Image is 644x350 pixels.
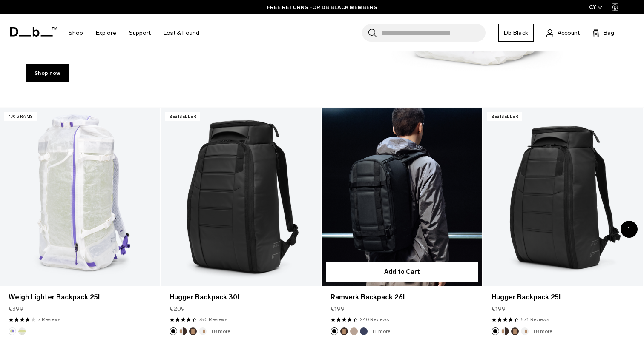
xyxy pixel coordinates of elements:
[546,28,580,38] a: Account
[199,327,207,335] button: Oatmilk
[18,327,26,335] button: Diffusion
[170,304,185,313] span: €209
[521,316,549,323] a: 571 reviews
[340,327,348,335] button: Espresso
[129,18,151,48] a: Support
[511,327,519,335] button: Espresso
[161,108,321,286] a: Hugger Backpack 30L
[492,292,635,302] a: Hugger Backpack 25L
[360,327,368,335] button: Blue Hour
[492,327,499,335] button: Black Out
[487,112,522,121] p: Bestseller
[9,327,16,335] button: Aurora
[9,292,152,302] a: Weigh Lighter Backpack 25L
[331,292,474,302] a: Ramverk Backpack 26L
[96,18,116,48] a: Explore
[199,316,227,323] a: 756 reviews
[483,108,643,286] a: Hugger Backpack 25L
[501,327,509,335] button: Cappuccino
[331,304,345,313] span: €199
[69,18,83,48] a: Shop
[38,316,60,323] a: 7 reviews
[165,112,200,121] p: Bestseller
[170,327,177,335] button: Black Out
[189,327,197,335] button: Espresso
[558,28,580,37] span: Account
[26,64,69,82] a: Shop now
[521,327,529,335] button: Oatmilk
[604,28,614,37] span: Bag
[164,18,199,48] a: Lost & Found
[62,14,206,51] nav: Main Navigation
[331,327,338,335] button: Black Out
[211,328,230,334] a: +8 more
[9,304,23,313] span: €399
[322,108,482,286] a: Ramverk Backpack 26L
[267,3,377,11] a: FREE RETURNS FOR DB BLACK MEMBERS
[179,327,187,335] button: Cappuccino
[372,328,390,334] a: +1 more
[350,327,358,335] button: Fogbow Beige
[4,112,37,121] p: 470 grams
[592,28,614,38] button: Bag
[326,262,478,282] button: Add to Cart
[533,328,552,334] a: +8 more
[492,304,506,313] span: €199
[170,292,313,302] a: Hugger Backpack 30L
[360,316,389,323] a: 240 reviews
[498,24,534,42] a: Db Black
[621,221,638,238] div: Next slide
